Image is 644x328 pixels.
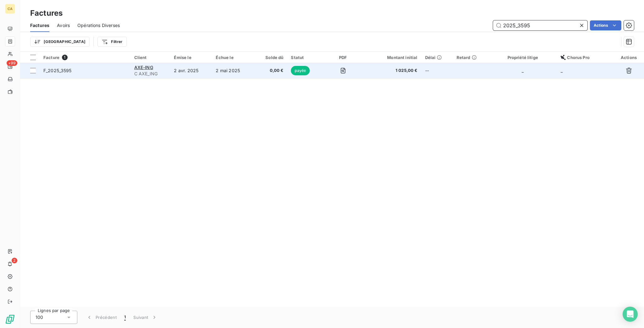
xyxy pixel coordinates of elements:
[5,4,15,14] div: CA
[134,65,153,70] span: AXE-ING
[30,8,63,19] h3: Factures
[124,314,126,320] span: 1
[258,55,284,60] div: Solde dû
[457,55,485,60] div: Retard
[367,55,418,60] div: Montant initial
[62,55,68,60] span: 1
[120,311,130,324] button: 1
[30,22,49,29] span: Factures
[82,311,120,324] button: Précédent
[590,20,621,30] button: Actions
[57,22,70,29] span: Avoirs
[130,311,161,324] button: Suivant
[134,71,167,77] span: C AXE_ING
[97,37,126,47] button: Filtrer
[43,55,59,60] span: Facture
[36,314,43,320] span: 100
[5,314,15,324] img: Logo LeanPay
[421,63,453,78] td: --
[12,258,17,263] span: 2
[30,37,90,47] button: [GEOGRAPHIC_DATA]
[174,55,208,60] div: Émise le
[291,66,310,75] span: payée
[617,55,640,60] div: Actions
[291,55,319,60] div: Statut
[134,55,167,60] div: Client
[170,63,212,78] td: 2 avr. 2025
[493,20,587,30] input: Rechercher
[425,55,449,60] div: Délai
[216,55,250,60] div: Échue le
[623,307,638,322] div: Open Intercom Messenger
[561,68,563,73] span: _
[492,55,553,60] div: Propriété litige
[522,68,524,73] span: _
[561,55,610,60] div: Chorus Pro
[43,68,72,73] span: F_2025_3595
[7,60,17,66] span: +99
[367,67,418,74] span: 1 025,00 €
[77,22,120,29] span: Opérations Diverses
[327,55,359,60] div: PDF
[258,67,284,74] span: 0,00 €
[212,63,254,78] td: 2 mai 2025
